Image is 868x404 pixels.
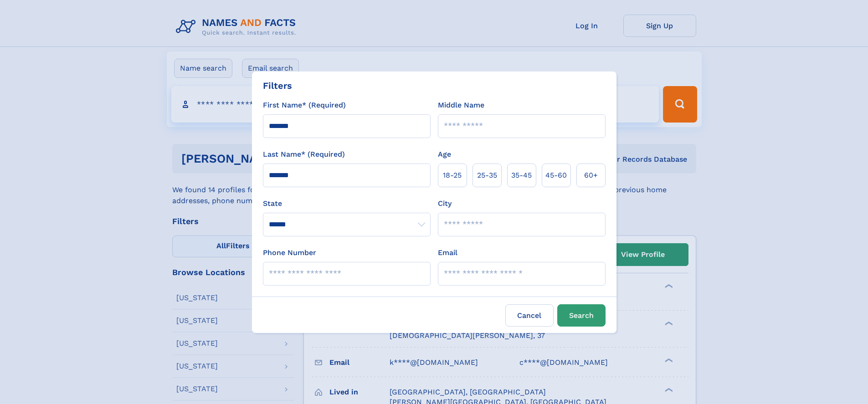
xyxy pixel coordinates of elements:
[557,304,606,327] button: Search
[511,170,532,181] span: 35‑45
[263,79,292,92] div: Filters
[263,100,346,111] label: First Name* (Required)
[443,170,462,181] span: 18‑25
[438,149,451,160] label: Age
[505,304,554,327] label: Cancel
[438,247,457,258] label: Email
[263,247,316,258] label: Phone Number
[438,198,452,209] label: City
[477,170,497,181] span: 25‑35
[545,170,567,181] span: 45‑60
[263,198,431,209] label: State
[438,100,484,111] label: Middle Name
[584,170,598,181] span: 60+
[263,149,345,160] label: Last Name* (Required)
